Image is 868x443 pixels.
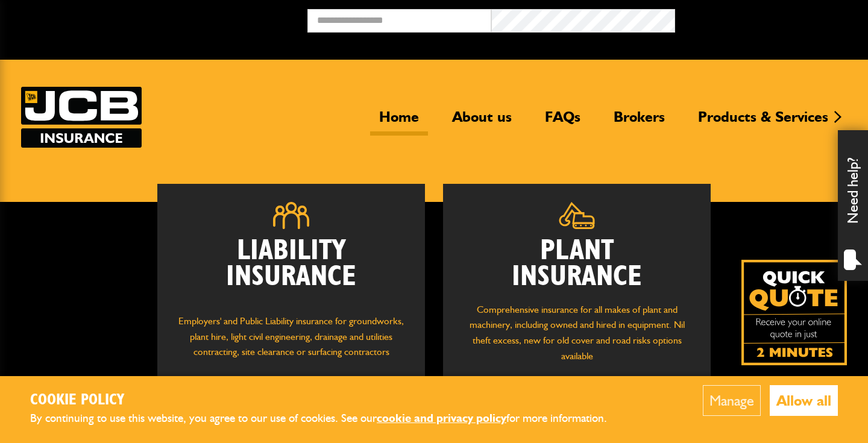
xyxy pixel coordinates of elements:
h2: Plant Insurance [461,238,693,290]
a: FAQs [536,108,590,136]
button: Broker Login [675,9,859,28]
h2: Cookie Policy [30,391,627,410]
a: cookie and privacy policy [377,411,506,425]
p: By continuing to use this website, you agree to our use of cookies. See our for more information. [30,409,627,428]
a: Get your insurance quote isn just 2-minutes [741,260,847,365]
button: Allow all [770,385,838,416]
button: Manage [703,385,761,416]
h2: Liability Insurance [175,238,407,302]
p: Employers' and Public Liability insurance for groundworks, plant hire, light civil engineering, d... [175,313,407,371]
a: Products & Services [689,108,837,136]
a: About us [443,108,521,136]
a: Home [370,108,428,136]
div: Need help? [838,130,868,281]
a: Brokers [605,108,674,136]
img: JCB Insurance Services logo [21,87,142,148]
a: JCB Insurance Services [21,87,142,148]
img: Quick Quote [741,260,847,365]
p: Comprehensive insurance for all makes of plant and machinery, including owned and hired in equipm... [461,302,693,363]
